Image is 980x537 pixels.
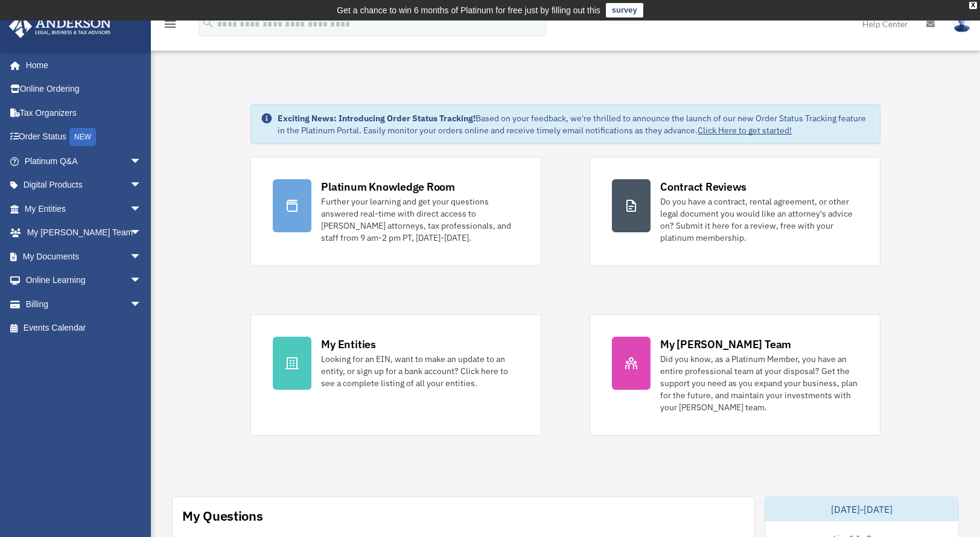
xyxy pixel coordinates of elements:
span: arrow_drop_down [130,197,154,221]
img: Anderson Advisors Platinum Portal [5,14,115,38]
div: Platinum Knowledge Room [321,179,455,194]
div: [DATE]-[DATE] [765,497,958,521]
a: My [PERSON_NAME] Team Did you know, as a Platinum Member, you have an entire professional team at... [590,314,880,436]
a: My Documentsarrow_drop_down [8,244,160,268]
span: arrow_drop_down [130,292,154,317]
span: arrow_drop_down [130,149,154,174]
a: Order StatusNEW [8,125,160,150]
a: Tax Organizers [8,101,160,125]
a: My [PERSON_NAME] Teamarrow_drop_down [8,221,160,245]
div: close [969,2,977,9]
a: Digital Productsarrow_drop_down [8,173,160,197]
a: Online Learningarrow_drop_down [8,268,160,293]
img: User Pic [953,15,971,33]
span: arrow_drop_down [130,244,154,269]
a: Click Here to get started! [698,125,792,136]
div: Did you know, as a Platinum Member, you have an entire professional team at your disposal? Get th... [660,353,858,413]
a: Billingarrow_drop_down [8,292,160,316]
div: NEW [69,128,96,146]
div: Based on your feedback, we're thrilled to announce the launch of our new Order Status Tracking fe... [278,112,870,136]
div: My Entities [321,337,375,352]
a: survey [606,3,643,17]
a: menu [163,21,177,31]
div: Get a chance to win 6 months of Platinum for free just by filling out this [337,3,600,17]
div: Contract Reviews [660,179,746,194]
div: My [PERSON_NAME] Team [660,337,791,352]
a: My Entitiesarrow_drop_down [8,197,160,221]
a: My Entities Looking for an EIN, want to make an update to an entity, or sign up for a bank accoun... [250,314,541,436]
i: menu [163,17,177,31]
strong: Exciting News: Introducing Order Status Tracking! [278,113,476,124]
a: Online Ordering [8,77,160,101]
a: Contract Reviews Do you have a contract, rental agreement, or other legal document you would like... [590,157,880,266]
i: search [202,16,215,30]
span: arrow_drop_down [130,173,154,198]
a: Home [8,53,154,77]
a: Events Calendar [8,316,160,340]
span: arrow_drop_down [130,221,154,246]
div: Looking for an EIN, want to make an update to an entity, or sign up for a bank account? Click her... [321,353,519,389]
span: arrow_drop_down [130,268,154,293]
div: My Questions [182,507,263,525]
div: Do you have a contract, rental agreement, or other legal document you would like an attorney's ad... [660,195,858,244]
div: Further your learning and get your questions answered real-time with direct access to [PERSON_NAM... [321,195,519,244]
a: Platinum Q&Aarrow_drop_down [8,149,160,173]
a: Platinum Knowledge Room Further your learning and get your questions answered real-time with dire... [250,157,541,266]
